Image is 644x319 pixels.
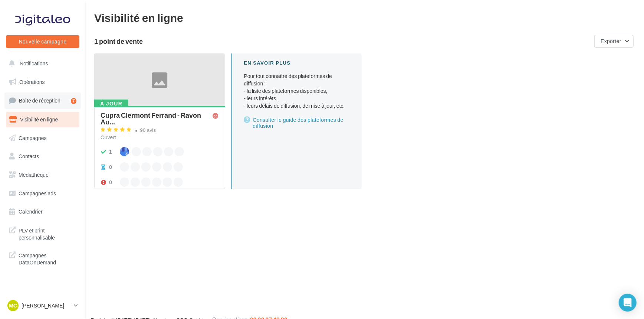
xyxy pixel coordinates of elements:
div: 0 [109,163,112,171]
div: 1 [109,148,112,156]
li: - la liste des plateformes disponibles, [244,87,350,95]
div: En savoir plus [244,59,350,66]
a: Médiathèque [4,167,81,183]
button: Exporter [594,35,634,48]
a: Opérations [4,74,81,90]
span: Campagnes ads [19,190,56,196]
span: Notifications [20,60,48,66]
a: Campagnes DataOnDemand [4,247,81,269]
div: 0 [109,179,112,186]
span: PLV et print personnalisable [19,225,76,241]
span: Ouvert [101,134,116,140]
div: 1 point de vente [94,38,591,45]
span: MC [9,302,17,309]
span: Campagnes DataOnDemand [19,250,76,266]
div: 7 [71,98,76,104]
span: Visibilité en ligne [20,116,58,123]
li: - leurs intérêts, [244,95,350,102]
a: Campagnes [4,130,81,146]
p: Pour tout connaître des plateformes de diffusion : [244,72,350,110]
a: Contacts [4,149,81,164]
div: À jour [94,100,128,108]
a: Calendrier [4,204,81,219]
a: 90 avis [101,126,219,135]
span: Contacts [19,153,39,159]
div: Open Intercom Messenger [619,294,637,312]
a: Campagnes ads [4,186,81,201]
li: - leurs délais de diffusion, de mise à jour, etc. [244,102,350,110]
span: Calendrier [19,208,43,215]
span: Campagnes [19,134,47,141]
a: Visibilité en ligne [4,112,81,127]
button: Notifications [4,56,78,71]
button: Nouvelle campagne [6,35,79,48]
span: Exporter [601,38,621,44]
a: MC [PERSON_NAME] [6,299,79,313]
a: Consulter le guide des plateformes de diffusion [244,115,350,130]
span: Cupra Clermont Ferrand - Ravon Au... [101,112,213,125]
p: [PERSON_NAME] [22,302,71,309]
span: Boîte de réception [19,97,60,104]
a: Boîte de réception7 [4,92,81,108]
span: Médiathèque [19,172,49,178]
div: Visibilité en ligne [94,12,635,23]
span: Opérations [19,79,45,85]
div: 90 avis [140,128,156,133]
a: PLV et print personnalisable [4,222,81,244]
